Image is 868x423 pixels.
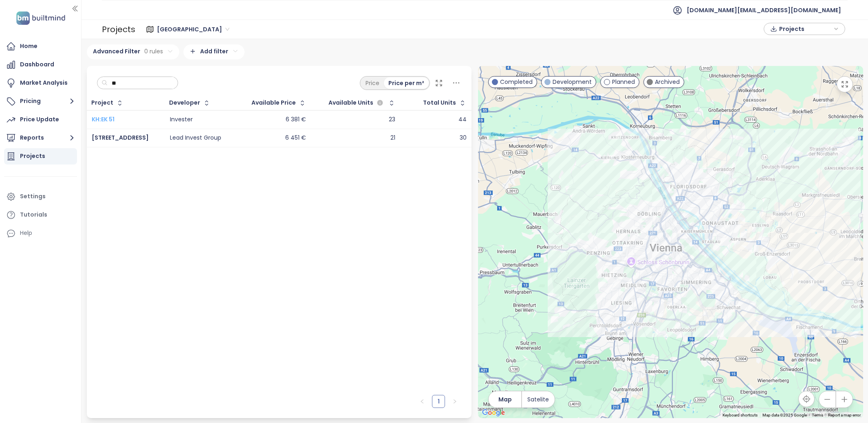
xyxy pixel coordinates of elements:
div: 21 [390,134,395,142]
span: Completed [500,77,533,86]
span: Map data ©2025 Google [762,413,807,417]
a: [STREET_ADDRESS] [92,134,149,142]
div: Available Price [251,100,296,105]
div: Developer [169,100,200,105]
a: Terms (opens in new tab) [812,413,823,417]
div: Dashboard [20,59,54,70]
div: 44 [458,116,467,123]
div: Price Update [20,114,59,125]
a: 1 [432,395,445,408]
div: Price per m² [384,77,429,89]
div: Advanced Filter [87,44,179,59]
div: Project [91,100,113,105]
span: [DOMAIN_NAME][EMAIL_ADDRESS][DOMAIN_NAME] [687,0,841,20]
div: Projects [102,21,135,37]
img: Google [480,408,507,418]
span: Projects [779,23,832,35]
a: Tutorials [4,207,77,223]
div: Price [361,77,384,89]
li: Next Page [448,395,461,408]
div: Total Units [423,100,456,105]
div: Help [20,228,32,238]
div: Tutorials [20,210,47,220]
button: right [448,395,461,408]
button: Reports [4,130,77,146]
span: 0 rules [144,47,163,56]
div: 30 [460,134,467,142]
div: 6 381 € [286,116,306,123]
span: Planned [612,77,635,86]
a: Settings [4,188,77,205]
span: Archived [655,77,680,86]
button: Keyboard shortcuts [723,412,758,418]
a: Open this area in Google Maps (opens a new window) [480,408,507,418]
div: 6 451 € [285,134,306,142]
div: Home [20,41,37,51]
span: Available Units [328,100,373,105]
div: button [768,23,841,35]
div: Available Units [328,98,385,108]
button: Map [489,391,521,408]
button: Satelite [522,391,555,408]
a: Price Update [4,112,77,128]
img: logo [14,10,68,26]
a: Dashboard [4,57,77,73]
div: 23 [389,116,395,123]
a: Home [4,38,77,55]
a: KH:EK 51 [92,115,115,123]
a: Projects [4,148,77,164]
li: 1 [432,395,445,408]
span: right [452,399,457,404]
div: Settings [20,191,46,202]
button: Pricing [4,93,77,110]
a: Market Analysis [4,75,77,91]
a: Report a map error [828,413,861,417]
div: Help [4,225,77,241]
span: Map [498,395,512,404]
span: left [420,399,425,404]
div: Add filter [183,44,245,59]
button: left [416,395,429,408]
div: Market Analysis [20,78,68,88]
div: Invester [170,116,193,123]
span: Development [553,77,592,86]
div: Projects [20,151,45,161]
div: Lead Invest Group [170,134,221,142]
span: Satelite [527,395,549,404]
span: Vienna [157,23,229,35]
li: Previous Page [416,395,429,408]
